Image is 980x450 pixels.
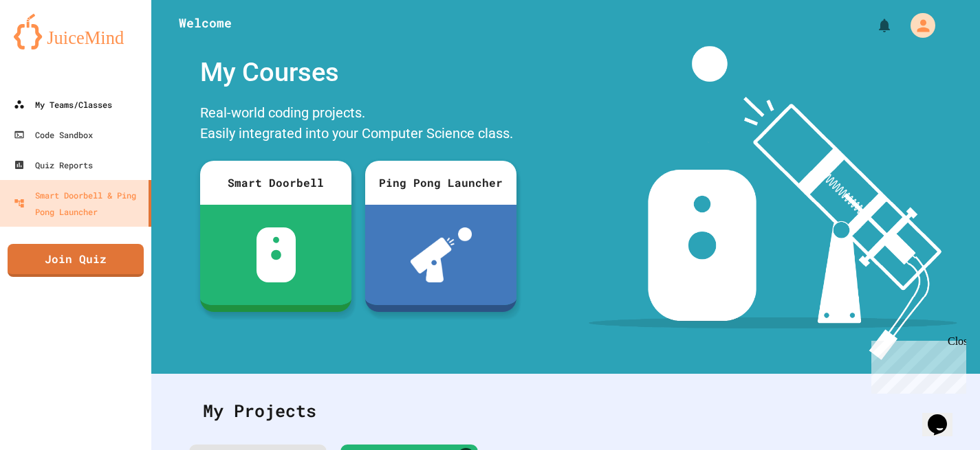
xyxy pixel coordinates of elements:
div: My Projects [189,384,942,438]
div: My Teams/Classes [14,96,112,113]
img: banner-image-my-projects.png [589,46,957,360]
img: sdb-white.svg [257,227,296,282]
img: logo-orange.svg [14,14,138,49]
iframe: chat widget [866,335,966,394]
iframe: chat widget [922,395,966,436]
div: Smart Doorbell [200,161,351,205]
div: Ping Pong Launcher [365,161,516,205]
div: Real-world coding projects. Easily integrated into your Computer Science class. [193,99,523,150]
img: ppl-with-ball.png [411,227,472,282]
div: Chat with us now!Close [6,5,95,87]
a: Join Quiz [8,244,144,277]
div: My Courses [193,46,523,99]
div: Quiz Reports [14,157,93,173]
div: My Notifications [851,14,896,37]
div: My Account [896,10,939,41]
div: Smart Doorbell & Ping Pong Launcher [14,187,143,220]
div: Code Sandbox [14,126,93,143]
